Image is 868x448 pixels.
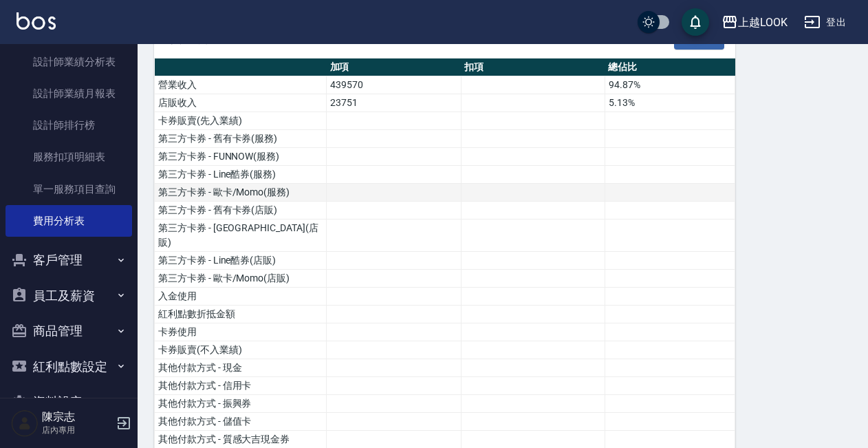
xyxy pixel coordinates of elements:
h5: 陳宗志 [42,410,112,424]
td: 439570 [327,76,462,94]
img: Logo [17,12,56,30]
td: 第三方卡券 - [GEOGRAPHIC_DATA](店販) [155,220,327,252]
td: 店販收入 [155,94,327,112]
a: 費用分析表 [6,205,132,237]
th: 加項 [327,58,462,76]
td: 23751 [327,94,462,112]
a: 服務扣項明細表 [6,141,132,173]
a: 設計師業績月報表 [6,78,132,109]
td: 營業收入 [155,76,327,94]
td: 第三方卡券 - Line酷券(店販) [155,252,327,270]
td: 第三方卡券 - 舊有卡券(服務) [155,130,327,148]
td: 卡券使用 [155,323,327,341]
td: 第三方卡券 - Line酷券(服務) [155,166,327,184]
img: Person [11,409,39,437]
td: 卡券販賣(先入業績) [155,112,327,130]
td: 入金使用 [155,288,327,306]
button: 紅利點數設定 [6,349,132,385]
div: 上越LOOK [738,14,788,31]
button: 商品管理 [6,313,132,349]
td: 其他付款方式 - 振興券 [155,395,327,413]
a: 設計師業績分析表 [6,46,132,78]
button: 客戶管理 [6,242,132,278]
button: 資料設定 [6,384,132,420]
th: 扣項 [461,58,605,76]
td: 紅利點數折抵金額 [155,306,327,323]
td: 第三方卡券 - 舊有卡券(店販) [155,202,327,220]
td: 5.13% [605,94,735,112]
button: 登出 [799,10,851,35]
button: 上越LOOK [716,8,793,36]
td: 第三方卡券 - 歐卡/Momo(服務) [155,184,327,202]
td: 第三方卡券 - 歐卡/Momo(店販) [155,270,327,288]
th: 總佔比 [605,58,735,76]
td: 卡券販賣(不入業績) [155,341,327,359]
td: 其他付款方式 - 現金 [155,359,327,377]
button: save [682,8,709,36]
a: 單一服務項目查詢 [6,173,132,205]
p: 店內專用 [42,424,112,436]
a: 設計師排行榜 [6,109,132,141]
button: 員工及薪資 [6,278,132,314]
td: 其他付款方式 - 信用卡 [155,377,327,395]
td: 第三方卡券 - FUNNOW(服務) [155,148,327,166]
td: 其他付款方式 - 儲值卡 [155,413,327,431]
td: 94.87% [605,76,735,94]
